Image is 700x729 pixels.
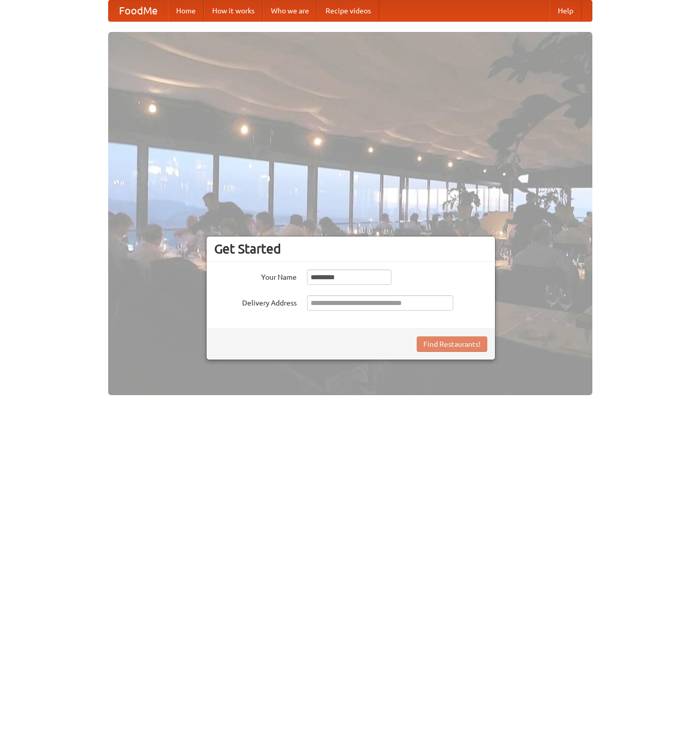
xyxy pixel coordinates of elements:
[214,241,487,257] h3: Get Started
[417,336,487,352] button: Find Restaurants!
[204,1,263,21] a: How it works
[109,1,168,21] a: FoodMe
[214,269,297,282] label: Your Name
[168,1,204,21] a: Home
[214,295,297,308] label: Delivery Address
[263,1,317,21] a: Who we are
[317,1,379,21] a: Recipe videos
[550,1,582,21] a: Help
